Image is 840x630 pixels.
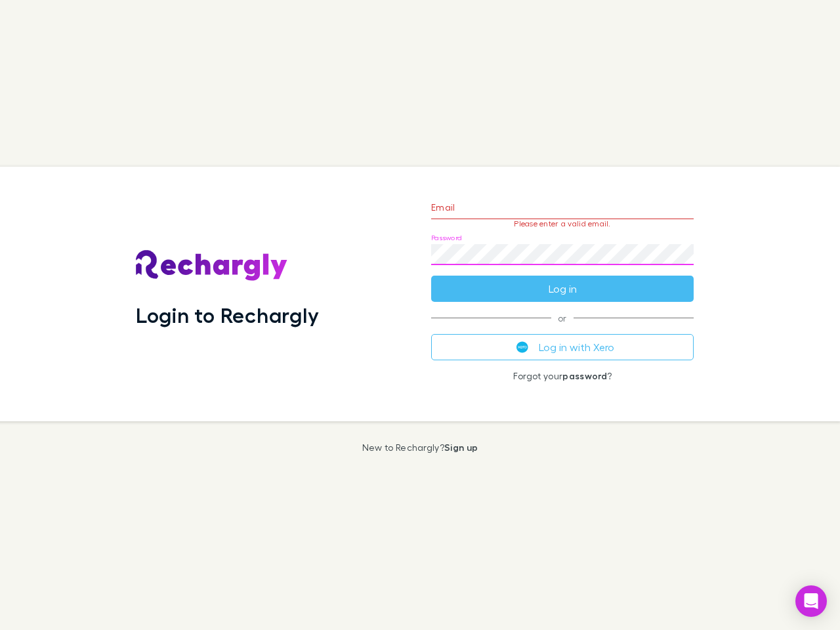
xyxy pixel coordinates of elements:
[562,370,607,381] a: password
[431,334,694,360] button: Log in with Xero
[431,219,694,228] p: Please enter a valid email.
[136,303,319,327] h1: Login to Rechargly
[516,341,528,353] img: Xero's logo
[431,233,462,243] label: Password
[136,250,288,282] img: Rechargly's Logo
[444,442,478,453] a: Sign up
[431,318,694,318] span: or
[431,371,694,381] p: Forgot your ?
[795,585,827,617] div: Open Intercom Messenger
[431,276,694,302] button: Log in
[362,442,478,453] p: New to Rechargly?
